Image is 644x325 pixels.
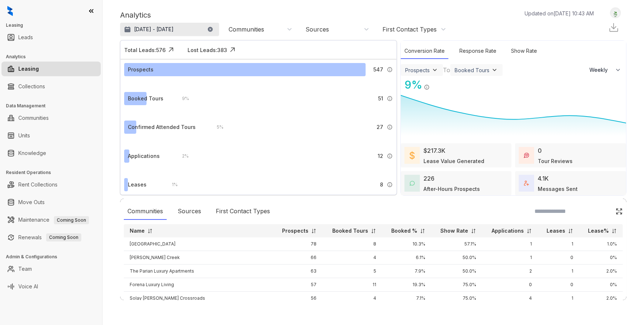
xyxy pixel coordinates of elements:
[377,123,383,131] span: 27
[524,153,529,158] img: TourReviews
[128,95,163,103] div: Booked Tours
[18,30,33,45] a: Leads
[273,251,322,265] td: 66
[1,230,101,245] li: Renewals
[431,237,482,251] td: 57.1%
[212,203,274,220] div: First Contact Types
[420,228,425,234] img: sorting
[538,292,579,305] td: 1
[588,227,609,234] p: Lease%
[306,25,329,33] div: Sources
[431,66,438,74] img: ViewFilterArrow
[322,237,382,251] td: 8
[492,227,524,234] p: Applications
[124,278,273,292] td: Forena Luxury Living
[1,62,101,76] li: Leasing
[6,103,102,109] h3: Data Management
[18,230,81,245] a: RenewalsComing Soon
[538,185,578,193] div: Messages Sent
[405,67,430,73] div: Prospects
[538,278,579,292] td: 0
[322,292,382,305] td: 4
[482,278,538,292] td: 0
[46,233,81,241] span: Coming Soon
[525,10,594,17] p: Updated on [DATE] 10:43 AM
[6,22,102,29] h3: Leasing
[387,182,393,188] img: Info
[589,66,612,74] span: Weekly
[507,43,541,59] div: Show Rate
[482,251,538,265] td: 1
[128,181,147,189] div: Leases
[124,237,273,251] td: [GEOGRAPHIC_DATA]
[128,152,160,160] div: Applications
[615,208,623,215] img: Click Icon
[382,237,431,251] td: 10.3%
[1,146,101,160] li: Knowledge
[1,213,101,227] li: Maintenance
[1,279,101,294] li: Voice AI
[538,174,549,183] div: 4.1K
[579,237,623,251] td: 1.0%
[18,111,49,125] a: Communities
[538,265,579,278] td: 1
[455,67,489,73] div: Booked Tours
[482,237,538,251] td: 1
[273,292,322,305] td: 56
[322,265,382,278] td: 5
[18,62,39,76] a: Leasing
[273,265,322,278] td: 63
[1,79,101,94] li: Collections
[174,203,205,220] div: Sources
[130,227,145,234] p: Name
[18,262,32,276] a: Team
[124,265,273,278] td: The Parian Luxury Apartments
[1,195,101,210] li: Move Outs
[128,123,196,131] div: Confirmed Attended Tours
[568,228,573,234] img: sorting
[456,43,500,59] div: Response Rate
[387,153,393,159] img: Info
[282,227,308,234] p: Prospects
[538,237,579,251] td: 1
[227,44,238,55] img: Click Icon
[188,46,227,54] div: Lost Leads: 383
[54,216,89,224] span: Coming Soon
[311,228,317,234] img: sorting
[1,30,101,45] li: Leads
[491,66,498,74] img: ViewFilterArrow
[120,10,151,21] p: Analytics
[410,181,415,186] img: AfterHoursConversations
[18,146,46,160] a: Knowledge
[579,251,623,265] td: 0%
[430,78,441,89] img: Click Icon
[391,227,417,234] p: Booked %
[273,278,322,292] td: 57
[382,278,431,292] td: 19.3%
[579,265,623,278] td: 2.0%
[387,124,393,130] img: Info
[210,123,223,131] div: 5 %
[1,111,101,125] li: Communities
[18,177,58,192] a: Rent Collections
[1,177,101,192] li: Rent Collections
[120,23,219,36] button: [DATE] - [DATE]
[610,9,621,17] img: UserAvatar
[229,25,264,33] div: Communities
[124,292,273,305] td: Solay [PERSON_NAME] Crossroads
[382,292,431,305] td: 7.1%
[124,203,167,220] div: Communities
[1,262,101,276] li: Team
[538,146,542,155] div: 0
[382,251,431,265] td: 6.1%
[579,278,623,292] td: 0%
[273,237,322,251] td: 78
[378,95,383,103] span: 51
[401,77,422,93] div: 9 %
[440,227,468,234] p: Show Rate
[147,228,153,234] img: sorting
[124,251,273,265] td: [PERSON_NAME] Creek
[382,25,437,33] div: First Contact Types
[6,53,102,60] h3: Analytics
[382,265,431,278] td: 7.9%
